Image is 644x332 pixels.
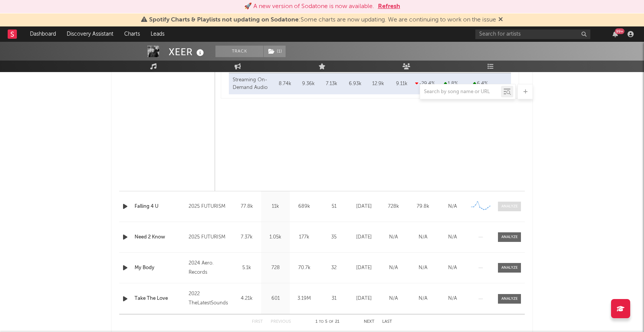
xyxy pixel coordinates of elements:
div: N/A [440,203,465,210]
button: (1) [264,46,286,57]
div: [DATE] [351,264,377,272]
div: 32 [320,264,347,272]
button: 99+ [613,31,618,37]
a: Leads [145,26,170,42]
div: 728k [381,203,406,210]
button: Next [364,320,375,324]
span: Dismiss [498,17,503,23]
span: : Some charts are now updating. We are continuing to work on the issue [149,17,496,23]
div: 🚀 A new version of Sodatone is now available. [244,2,374,11]
div: 79.8k [410,203,436,210]
a: Take The Love [135,295,185,302]
div: N/A [440,233,465,241]
div: 1 5 21 [306,317,348,327]
div: 3.19M [292,295,317,302]
div: N/A [381,264,406,272]
div: N/A [410,233,436,241]
div: N/A [410,264,436,272]
div: N/A [381,233,406,241]
div: 11k [263,203,288,210]
div: 728 [263,264,288,272]
div: N/A [410,295,436,302]
div: 7.37k [234,233,259,241]
div: N/A [440,264,465,272]
div: -29.4 % [415,80,434,88]
div: 12.9k [369,80,388,88]
div: 70.7k [292,264,317,272]
div: 9.36k [299,80,318,88]
input: Search by song name or URL [420,89,501,95]
span: ( 1 ) [263,46,286,57]
span: Spotify Charts & Playlists not updating on Sodatone [149,17,299,23]
div: 2024 Aero. Records [189,259,230,277]
div: N/A [440,295,465,302]
div: 9.11k [392,80,411,88]
div: 77.8k [234,203,259,210]
div: 2022 TheLatestSounds [189,289,230,308]
div: 2025 FUTURISM [189,233,230,242]
button: Previous [271,320,291,324]
a: Falling 4 U [135,203,185,210]
div: 601 [263,295,288,302]
div: [DATE] [351,203,377,210]
div: 1.8 % [438,80,463,88]
div: XEER [169,46,206,58]
div: 5.1k [234,264,259,272]
a: Need 2 Know [135,233,185,241]
div: 7.13k [322,80,342,88]
div: 31 [320,295,347,302]
button: Track [215,46,263,57]
div: 177k [292,233,317,241]
div: N/A [381,295,406,302]
input: Search for artists [475,30,590,39]
div: [DATE] [351,295,377,302]
button: Last [382,320,392,324]
div: 35 [320,233,347,241]
div: 99 + [615,28,624,34]
div: [DATE] [351,233,377,241]
div: 8.74k [276,80,295,88]
span: of [329,320,333,324]
button: Refresh [378,2,400,11]
div: 4.21k [234,295,259,302]
div: Streaming On-Demand Audio [233,76,272,91]
div: 689k [292,203,317,210]
div: 2025 FUTURISM [189,202,230,211]
a: My Body [135,264,185,272]
div: 6.4 % [467,80,494,88]
span: to [319,320,324,324]
button: First [252,320,263,324]
a: Charts [119,26,145,42]
div: 6.93k [345,80,365,88]
div: 1.05k [263,233,288,241]
a: Discovery Assistant [61,26,119,42]
a: Dashboard [25,26,61,42]
div: 51 [320,203,347,210]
